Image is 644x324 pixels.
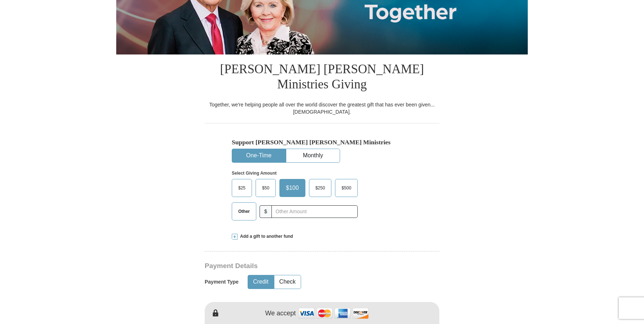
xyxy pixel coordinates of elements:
[238,233,293,240] span: Add a gift to another fund
[274,275,301,289] button: Check
[312,183,329,193] span: $250
[232,171,277,176] strong: Select Giving Amount
[205,54,439,101] h1: [PERSON_NAME] [PERSON_NAME] Ministries Giving
[205,279,239,285] h5: Payment Type
[282,183,303,193] span: $100
[205,262,389,270] h3: Payment Details
[297,306,370,321] img: credit cards accepted
[338,183,355,193] span: $500
[232,139,412,146] h5: Support [PERSON_NAME] [PERSON_NAME] Ministries
[235,183,249,193] span: $25
[286,149,340,162] button: Monthly
[232,149,286,162] button: One-Time
[248,275,274,289] button: Credit
[205,101,439,115] div: Together, we're helping people all over the world discover the greatest gift that has ever been g...
[271,205,358,218] input: Other Amount
[260,205,272,218] span: $
[235,206,253,217] span: Other
[258,183,273,193] span: $50
[265,310,296,318] h4: We accept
